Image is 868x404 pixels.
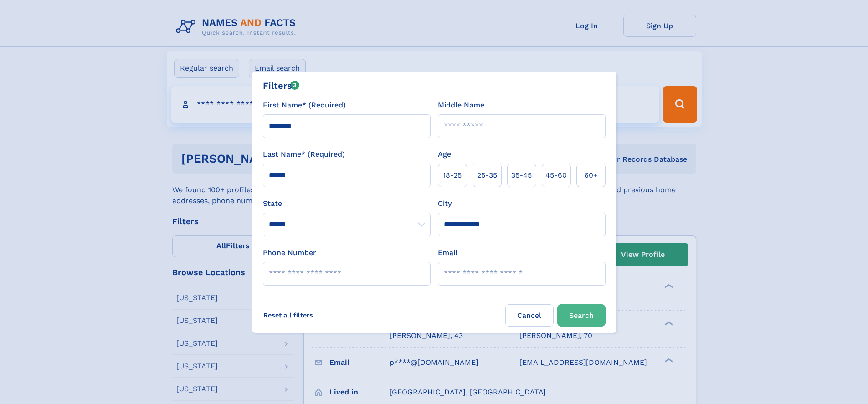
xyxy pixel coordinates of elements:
[505,304,554,327] label: Cancel
[511,170,532,181] span: 35‑45
[263,79,300,92] div: Filters
[263,100,346,111] label: First Name* (Required)
[584,170,598,181] span: 60+
[477,170,497,181] span: 25‑35
[263,149,345,160] label: Last Name* (Required)
[545,170,567,181] span: 45‑60
[257,304,319,326] label: Reset all filters
[263,198,431,209] label: State
[438,247,457,258] label: Email
[438,100,484,111] label: Middle Name
[438,198,452,209] label: City
[557,304,606,327] button: Search
[438,149,451,160] label: Age
[443,170,462,181] span: 18‑25
[263,247,316,258] label: Phone Number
